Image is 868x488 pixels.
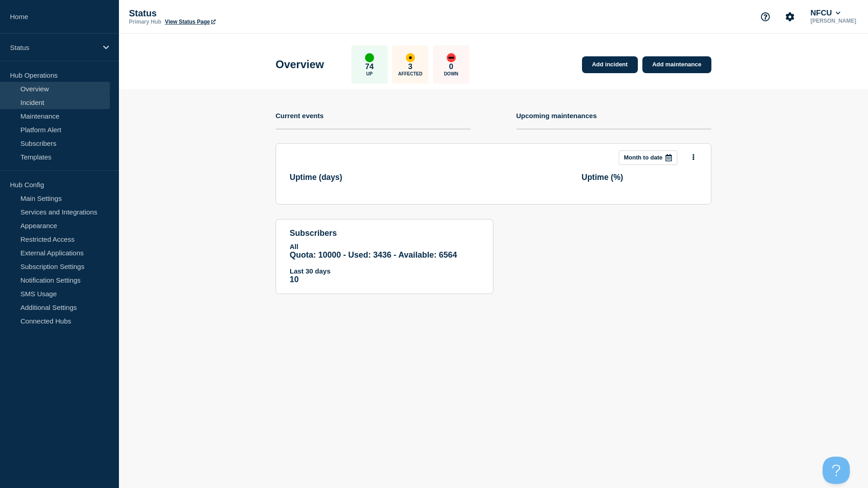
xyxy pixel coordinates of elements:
[809,18,858,24] p: [PERSON_NAME]
[408,62,412,71] p: 3
[290,275,479,284] p: 10
[365,62,374,71] p: 74
[582,173,623,182] h3: Uptime ( % )
[449,62,453,71] p: 0
[129,8,311,19] p: Status
[642,56,711,73] a: Add maintenance
[780,7,799,26] button: Account settings
[165,19,215,25] a: View Status Page
[276,58,324,71] h1: Overview
[10,44,97,51] p: Status
[619,150,677,165] button: Month to date
[624,154,662,161] p: Month to date
[823,457,850,484] iframe: Help Scout Beacon - Open
[129,19,161,25] p: Primary Hub
[290,173,342,182] h3: Uptime ( days )
[290,243,479,250] p: All
[444,71,459,76] p: Down
[809,9,842,18] button: NFCU
[756,7,775,26] button: Support
[290,267,479,275] p: Last 30 days
[366,71,373,76] p: Up
[290,250,457,259] span: Quota: 10000 - Used: 3436 - Available: 6564
[447,53,456,62] div: down
[276,112,324,120] h4: Current events
[516,112,597,120] h4: Upcoming maintenances
[365,53,374,62] div: up
[290,229,479,238] h4: subscribers
[398,71,422,76] p: Affected
[582,56,638,73] a: Add incident
[406,53,415,62] div: affected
